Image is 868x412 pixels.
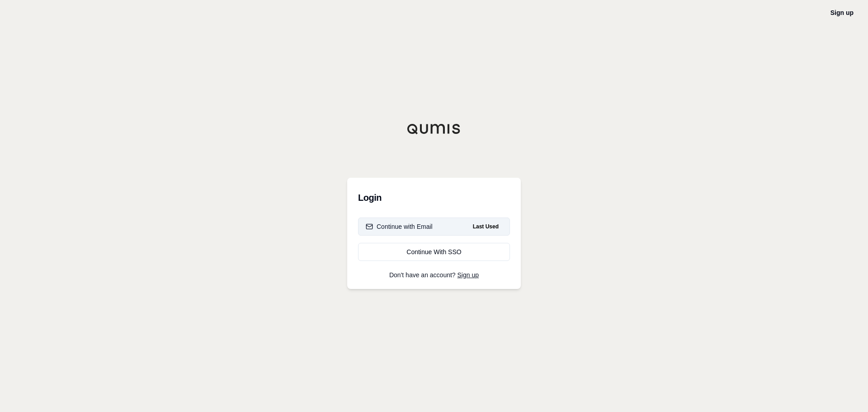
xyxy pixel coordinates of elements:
[358,218,510,236] button: Continue with EmailLast Used
[366,222,433,231] div: Continue with Email
[830,9,854,16] a: Sign up
[366,247,502,256] div: Continue With SSO
[358,272,510,278] p: Don't have an account?
[358,243,510,261] a: Continue With SSO
[407,123,461,134] img: Qumis
[458,271,479,279] a: Sign up
[358,189,510,207] h3: Login
[469,221,502,232] span: Last Used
